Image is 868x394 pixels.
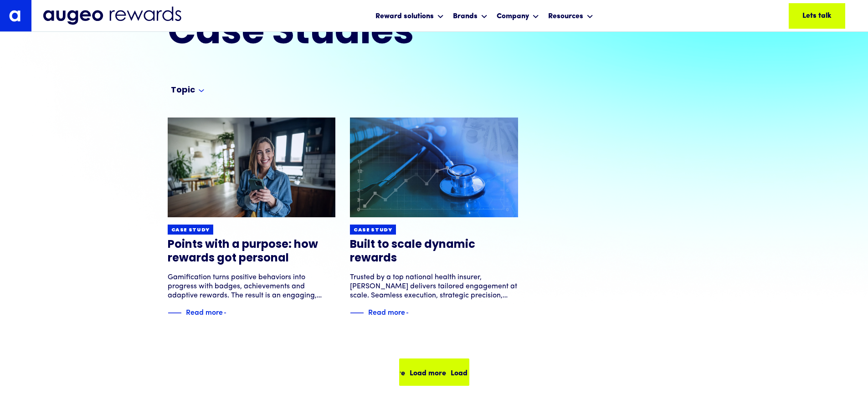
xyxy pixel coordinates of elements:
[168,307,181,318] img: Blue decorative line
[451,4,490,28] div: Brands
[375,11,434,22] div: Reward solutions
[368,306,405,317] div: Read more
[186,306,223,317] div: Read more
[789,3,845,29] a: Lets talk
[350,238,518,266] h3: Built to scale dynamic rewards
[390,367,427,378] div: Load more
[373,4,446,28] div: Reward solutions
[546,4,596,28] div: Resources
[199,89,204,92] img: Arrow symbol in bright blue pointing down to indicate an expanded section.
[168,238,336,266] h3: Points with a purpose: how rewards got personal
[168,322,701,386] div: List
[431,367,468,378] div: Load more
[350,273,518,300] div: Trusted by a top national health insurer, [PERSON_NAME] delivers tailored engagement at scale. Se...
[453,11,478,22] div: Brands
[497,11,529,22] div: Company
[168,118,336,318] a: Case studyPoints with a purpose: how rewards got personalGamification turns positive behaviors in...
[354,227,392,234] div: Case study
[350,307,364,318] img: Blue decorative line
[399,358,469,386] a: Next Page
[494,4,541,28] div: Company
[43,6,181,26] img: Augeo Rewards business unit full logo in midnight blue.
[406,307,420,318] img: Blue text arrow
[168,273,336,300] div: Gamification turns positive behaviors into progress with badges, achievements and adaptive reward...
[168,15,481,52] h2: Case Studies
[548,11,583,22] div: Resources
[350,118,518,318] a: Case studyBuilt to scale dynamic rewardsTrusted by a top national health insurer, [PERSON_NAME] d...
[171,85,195,96] div: Topic
[171,227,210,234] div: Case study
[224,307,237,318] img: Blue text arrow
